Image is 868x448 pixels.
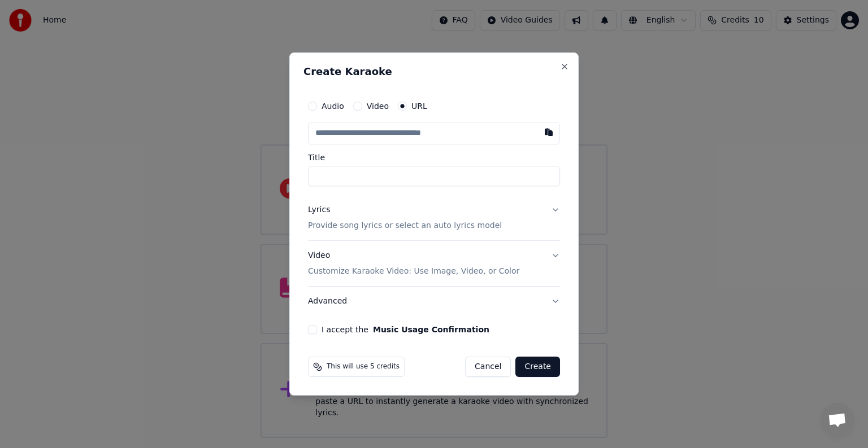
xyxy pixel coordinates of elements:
p: Provide song lyrics or select an auto lyrics model [308,220,502,231]
button: Advanced [308,287,560,316]
label: Video [367,102,389,110]
button: I accept the [373,326,489,333]
button: VideoCustomize Karaoke Video: Use Image, Video, or Color [308,241,560,286]
div: Lyrics [308,204,330,216]
button: Cancel [465,357,511,377]
label: URL [411,102,427,110]
button: Create [515,357,560,377]
label: I accept the [322,326,489,333]
p: Customize Karaoke Video: Use Image, Video, or Color [308,266,519,277]
h2: Create Karaoke [303,67,565,77]
label: Audio [322,102,344,110]
label: Title [308,153,560,161]
span: This will use 5 credits [327,362,400,371]
button: LyricsProvide song lyrics or select an auto lyrics model [308,195,560,240]
div: Video [308,250,519,277]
